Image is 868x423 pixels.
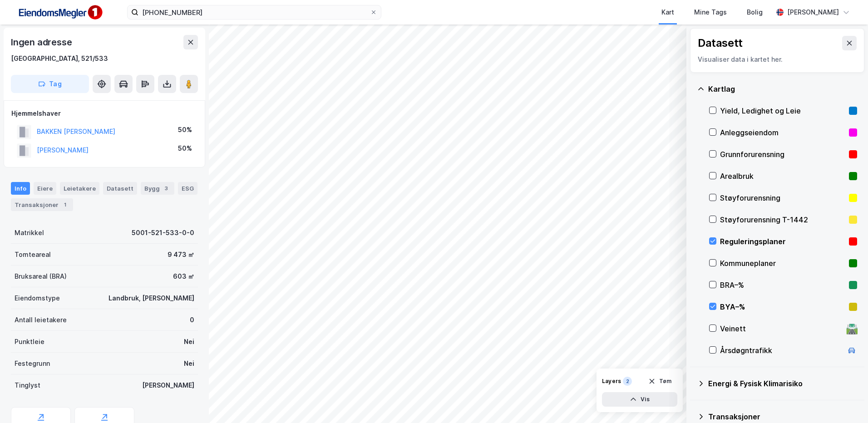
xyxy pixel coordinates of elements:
div: Nei [184,358,194,369]
div: Datasett [698,36,743,50]
button: Tøm [642,374,677,389]
div: Energi & Fysisk Klimarisiko [708,378,857,389]
div: Eiendomstype [15,293,60,304]
div: Bolig [747,7,763,18]
div: Tomteareal [15,249,51,260]
div: Festegrunn [15,358,50,369]
div: Visualiser data i kartet her. [698,54,857,65]
div: Bruksareal (BRA) [15,271,67,282]
div: Transaksjoner [708,411,857,422]
div: Hjemmelshaver [11,108,197,119]
div: Leietakere [60,182,99,195]
div: Kommuneplaner [720,258,845,269]
div: 50% [178,143,192,154]
div: Støyforurensning T-1442 [720,214,845,225]
div: Landbruk, [PERSON_NAME] [108,293,194,304]
div: Kontrollprogram for chat [823,379,868,423]
div: Kartlag [708,84,857,94]
div: BRA–% [720,280,845,290]
div: Datasett [103,182,137,195]
div: [GEOGRAPHIC_DATA], 521/533 [11,53,108,64]
div: Punktleie [15,336,44,347]
div: 1 [60,200,69,209]
div: 9 473 ㎡ [168,249,194,260]
input: Søk på adresse, matrikkel, gårdeiere, leietakere eller personer [138,5,370,19]
div: ESG [178,182,197,195]
div: Veinett [720,323,843,334]
div: Yield, Ledighet og Leie [720,105,845,116]
div: Arealbruk [720,171,845,182]
div: Transaksjoner [11,198,73,211]
div: Bygg [141,182,174,195]
div: Matrikkel [15,227,44,238]
button: Vis [602,392,677,407]
div: Støyforurensning [720,192,845,203]
div: Info [11,182,30,195]
div: Mine Tags [694,7,727,18]
div: Tinglyst [15,380,40,391]
div: 3 [162,184,171,193]
div: 50% [178,124,192,135]
div: 2 [623,377,632,386]
div: Kart [661,7,674,18]
div: BYA–% [720,301,845,312]
div: 🛣️ [846,323,858,334]
div: Reguleringsplaner [720,236,845,247]
div: [PERSON_NAME] [787,7,839,18]
div: 603 ㎡ [173,271,194,282]
div: [PERSON_NAME] [142,380,194,391]
div: 5001-521-533-0-0 [132,227,194,238]
div: Eiere [34,182,56,195]
div: 0 [190,315,194,325]
img: F4PB6Px+NJ5v8B7XTbfpPpyloAAAAASUVORK5CYII= [15,2,105,23]
button: Tag [11,75,89,93]
iframe: Chat Widget [823,379,868,423]
div: Antall leietakere [15,315,67,325]
div: Nei [184,336,194,347]
div: Grunnforurensning [720,149,845,160]
div: Anleggseiendom [720,127,845,138]
div: Årsdøgntrafikk [720,345,843,356]
div: Layers [602,378,621,385]
div: Ingen adresse [11,35,74,49]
